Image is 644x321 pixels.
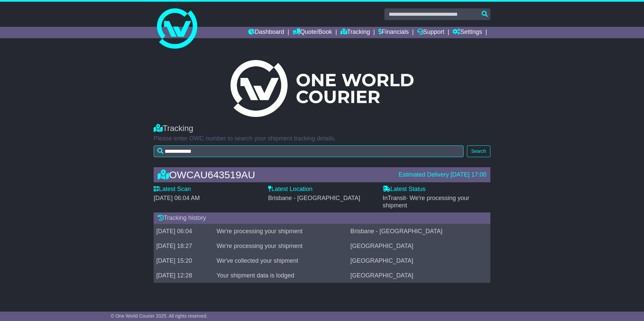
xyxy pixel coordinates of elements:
span: Brisbane - [GEOGRAPHIC_DATA] [268,195,360,201]
a: Settings [452,27,482,38]
span: InTransit [383,195,470,209]
td: [DATE] 18:27 [154,239,214,253]
div: OWCAU643519AU [154,169,395,180]
span: [DATE] 06:04 AM [154,195,200,201]
a: Quote/Book [292,27,332,38]
a: Support [417,27,444,38]
div: Tracking history [154,212,490,224]
label: Latest Status [383,186,426,193]
a: Financials [378,27,409,38]
button: Search [467,145,490,157]
td: We've collected your shipment [214,253,348,268]
span: © One World Courier 2025. All rights reserved. [111,313,208,319]
div: Estimated Delivery [DATE] 17:00 [398,171,486,179]
td: We're processing your shipment [214,224,348,239]
td: [GEOGRAPHIC_DATA] [348,253,490,268]
td: Your shipment data is lodged [214,268,348,283]
p: Please enter OWC number to search your shipment tracking details. [154,135,490,142]
td: [GEOGRAPHIC_DATA] [348,268,490,283]
td: [DATE] 15:20 [154,253,214,268]
a: Tracking [340,27,370,38]
td: [DATE] 06:04 [154,224,214,239]
span: - We're processing your shipment [383,195,470,209]
img: Light [230,60,414,117]
label: Latest Location [268,186,312,193]
a: Dashboard [248,27,284,38]
td: [DATE] 12:28 [154,268,214,283]
div: Tracking [154,124,490,133]
td: [GEOGRAPHIC_DATA] [348,239,490,253]
td: We're processing your shipment [214,239,348,253]
td: Brisbane - [GEOGRAPHIC_DATA] [348,224,490,239]
label: Latest Scan [154,186,191,193]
